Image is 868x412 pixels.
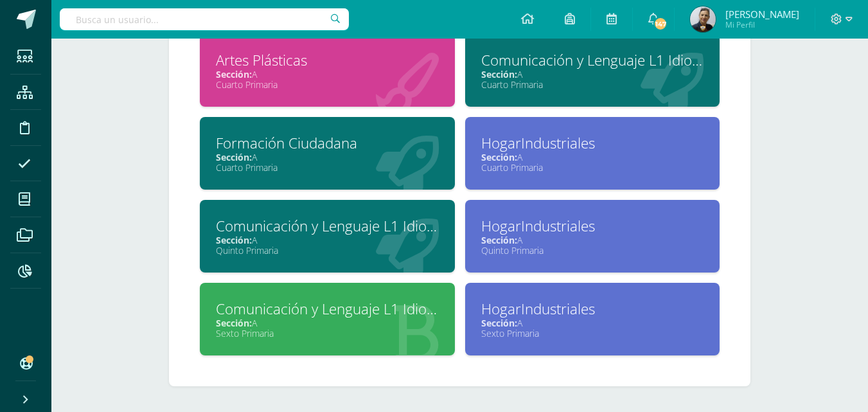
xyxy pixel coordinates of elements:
[465,34,720,107] a: Comunicación y Lenguaje L1 Idioma MaternoSección:ACuarto Primaria
[216,244,439,256] div: Quinto Primaria
[481,133,704,153] div: HogarIndustriales
[216,234,439,246] div: A
[481,161,704,174] div: Cuarto Primaria
[481,78,704,91] div: Cuarto Primaria
[216,161,439,174] div: Cuarto Primaria
[60,8,349,30] input: Busca un usuario...
[216,78,439,91] div: Cuarto Primaria
[216,151,252,163] span: Sección:
[216,68,439,80] div: A
[481,299,704,319] div: HogarIndustriales
[216,317,439,329] div: A
[216,234,252,246] span: Sección:
[465,283,720,355] a: HogarIndustrialesSección:ASexto Primaria
[690,6,716,32] img: 426ccef1f384d7af7b6103c9af345778.png
[216,299,439,319] div: Comunicación y Lenguaje L1 Idioma Materno
[481,317,517,329] span: Sección:
[481,244,704,256] div: Quinto Primaria
[481,234,704,246] div: A
[653,17,668,31] span: 147
[216,68,252,80] span: Sección:
[200,200,455,273] a: Comunicación y Lenguaje L1 Idioma MaternoSección:AQuinto Primaria
[216,317,252,329] span: Sección:
[481,50,704,70] div: Comunicación y Lenguaje L1 Idioma Materno
[725,8,799,21] span: [PERSON_NAME]
[481,68,704,80] div: A
[481,327,704,339] div: Sexto Primaria
[216,151,439,163] div: A
[481,234,517,246] span: Sección:
[216,50,439,70] div: Artes Plásticas
[216,133,439,153] div: Formación Ciudadana
[481,216,704,236] div: HogarIndustriales
[465,117,720,190] a: HogarIndustrialesSección:ACuarto Primaria
[216,216,439,236] div: Comunicación y Lenguaje L1 Idioma Materno
[200,283,455,355] a: Comunicación y Lenguaje L1 Idioma MaternoSección:ASexto Primaria
[481,151,517,163] span: Sección:
[481,68,517,80] span: Sección:
[200,117,455,190] a: Formación CiudadanaSección:ACuarto Primaria
[481,317,704,329] div: A
[725,19,799,30] span: Mi Perfil
[481,151,704,163] div: A
[200,34,455,107] a: Artes PlásticasSección:ACuarto Primaria
[216,327,439,339] div: Sexto Primaria
[465,200,720,273] a: HogarIndustrialesSección:AQuinto Primaria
